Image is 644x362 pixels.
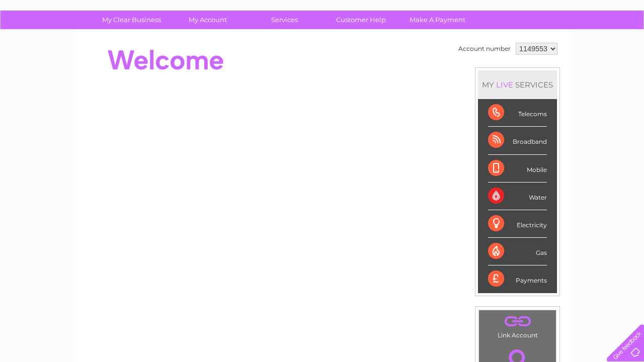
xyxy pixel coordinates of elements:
div: Gas [488,238,547,265]
a: Services [243,11,326,29]
div: Broadband [488,127,547,154]
a: My Clear Business [90,11,173,29]
a: Energy [492,43,514,50]
a: Blog [556,43,571,50]
div: Mobile [488,155,547,183]
a: 0333 014 3131 [454,5,524,18]
div: Telecoms [488,99,547,127]
td: Link Account [478,310,556,341]
img: logo.png [23,26,74,57]
a: Log out [611,43,634,50]
td: Account number [456,40,513,57]
a: . [481,313,553,330]
div: Payments [488,265,547,293]
div: Electricity [488,210,547,238]
div: LIVE [494,80,515,89]
div: Water [488,183,547,210]
a: Telecoms [520,43,550,50]
div: Clear Business is a trading name of Verastar Limited (registered in [GEOGRAPHIC_DATA] No. 3667643... [85,6,560,49]
a: Customer Help [319,11,403,29]
a: Contact [577,43,602,50]
div: MY SERVICES [478,70,557,99]
a: My Account [167,11,250,29]
a: Water [467,43,486,50]
a: Make A Payment [396,11,479,29]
